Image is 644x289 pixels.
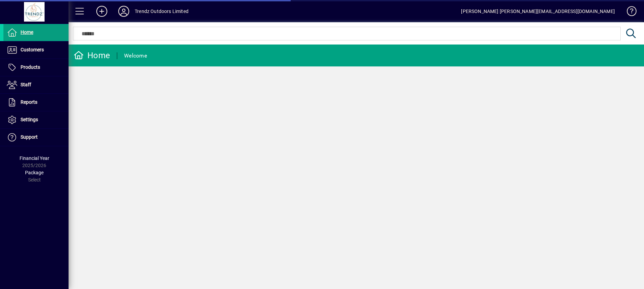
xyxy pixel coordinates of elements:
span: Customers [21,47,44,52]
span: Settings [21,117,38,122]
div: Home [74,50,110,61]
a: Products [3,59,69,76]
span: Home [21,29,33,35]
a: Knowledge Base [622,1,635,24]
a: Settings [3,111,69,128]
a: Customers [3,41,69,59]
div: Welcome [124,50,147,61]
div: [PERSON_NAME] [PERSON_NAME][EMAIL_ADDRESS][DOMAIN_NAME] [461,6,615,17]
span: Products [21,64,40,70]
span: Reports [21,99,37,105]
span: Support [21,134,38,140]
span: Staff [21,82,31,87]
button: Add [91,5,113,17]
a: Staff [3,76,69,93]
button: Profile [113,5,135,17]
span: Package [25,170,44,175]
div: Trendz Outdoors Limited [135,6,189,17]
span: Financial Year [20,155,49,161]
a: Support [3,129,69,146]
a: Reports [3,94,69,111]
